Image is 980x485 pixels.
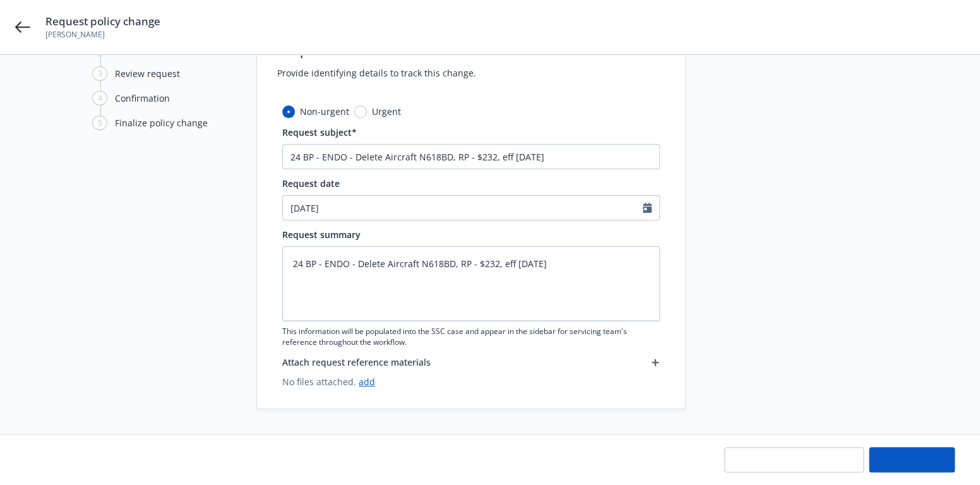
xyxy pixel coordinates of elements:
[115,67,180,80] div: Review request
[282,246,660,321] textarea: 24 BP - ENDO - Delete Aircraft N618BD, RP - $232, eff [DATE]
[282,356,431,369] span: Attach request reference materials
[354,105,367,118] input: Urgent
[45,14,160,29] span: Request policy change
[92,116,107,130] div: 5
[300,105,349,118] span: Non-urgent
[892,453,932,465] span: Continue
[283,196,643,220] input: MM/DD/YYYY
[115,116,208,129] div: Finalize policy change
[45,29,160,40] span: [PERSON_NAME]
[869,447,955,472] button: Continue
[92,66,107,81] div: 3
[359,376,375,388] a: add
[282,229,361,241] span: Request summary
[115,92,170,105] div: Confirmation
[282,326,660,347] span: This information will be populated into the SSC case and appear in the sidebar for servicing team...
[282,177,340,189] span: Request date
[372,105,401,118] span: Urgent
[745,453,843,465] span: Save progress and exit
[282,126,357,138] span: Request subject*
[282,375,660,388] span: No files attached.
[282,105,295,118] input: Non-urgent
[92,91,107,105] div: 4
[277,66,476,80] span: Provide identifying details to track this change.
[643,203,652,213] svg: Calendar
[724,447,864,472] button: Save progress and exit
[282,144,660,169] input: The subject will appear in the summary list view for quick reference.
